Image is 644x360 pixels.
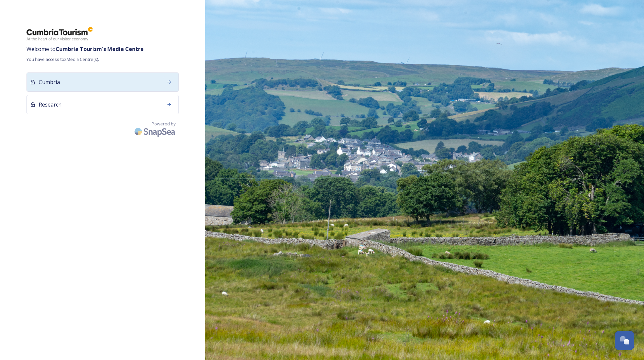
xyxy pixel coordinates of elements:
span: Research [39,101,62,109]
span: You have access to 2 Media Centre(s). [26,56,179,63]
button: Open Chat [615,331,634,350]
a: Cumbria [26,72,179,95]
img: SnapSea Logo [132,124,179,139]
span: Powered by [152,121,175,127]
span: Cumbria [39,78,60,86]
img: ct_logo.png [26,26,93,42]
a: Research [26,95,179,117]
strong: Cumbria Tourism 's Media Centre [56,45,144,53]
span: Welcome to [26,45,179,53]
